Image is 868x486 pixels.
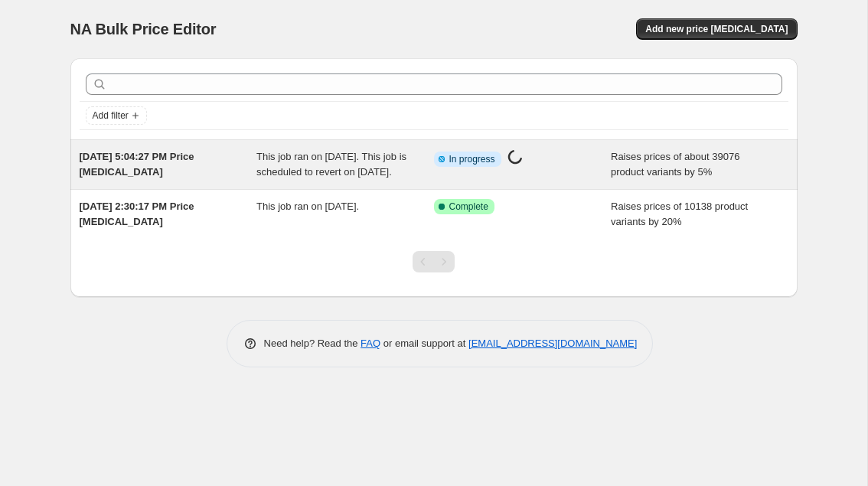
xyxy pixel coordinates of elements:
[611,201,748,227] span: Raises prices of 10138 product variants by 20%
[645,23,788,35] span: Add new price [MEDICAL_DATA]
[380,338,468,349] span: or email support at
[636,18,797,40] button: Add new price [MEDICAL_DATA]
[70,21,217,38] span: NA Bulk Price Editor
[93,109,129,122] span: Add filter
[361,338,380,349] a: FAQ
[264,338,361,349] span: Need help? Read the
[80,151,194,178] span: [DATE] 5:04:27 PM Price [MEDICAL_DATA]
[256,201,359,212] span: This job ran on [DATE].
[256,151,406,178] span: This job ran on [DATE]. This job is scheduled to revert on [DATE].
[611,151,739,178] span: Raises prices of about 39076 product variants by 5%
[86,106,147,125] button: Add filter
[413,251,455,272] nav: Pagination
[449,201,488,213] span: Complete
[449,153,495,165] span: In progress
[80,201,194,227] span: [DATE] 2:30:17 PM Price [MEDICAL_DATA]
[468,338,637,349] a: [EMAIL_ADDRESS][DOMAIN_NAME]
